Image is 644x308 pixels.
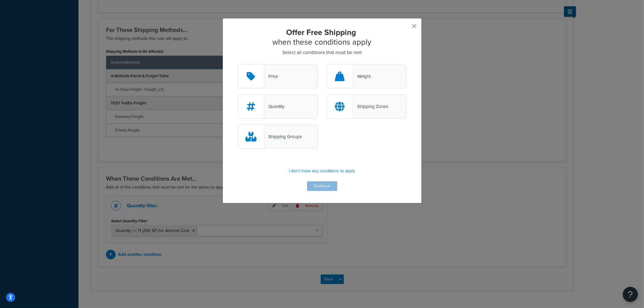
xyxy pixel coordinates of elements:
[264,132,302,141] div: Shipping Groups
[238,27,406,47] h2: when these conditions apply
[238,48,406,57] p: Select all conditions that must be met
[353,102,388,111] div: Shipping Zones
[264,72,278,81] div: Price
[287,27,356,38] strong: Offer Free Shipping
[353,72,370,81] div: Weight
[264,102,284,111] div: Quantity
[238,167,406,175] p: I don't have any conditions to apply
